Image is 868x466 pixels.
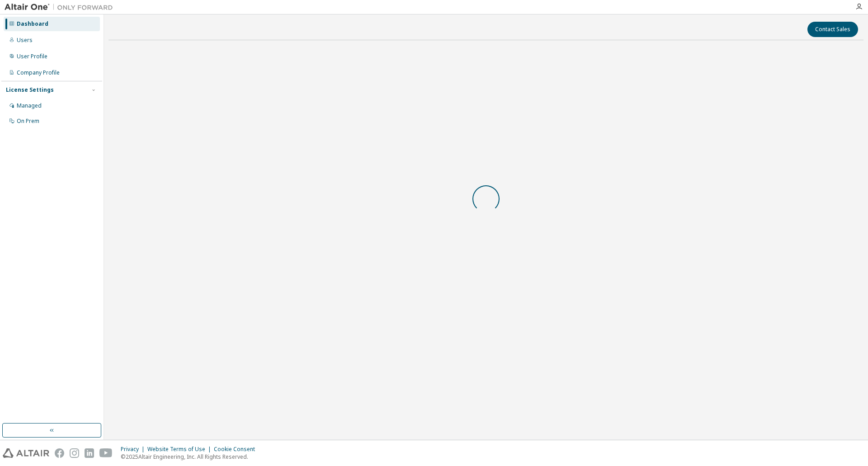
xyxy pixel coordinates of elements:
[55,448,64,458] img: facebook.svg
[85,448,94,458] img: linkedin.svg
[17,102,42,109] div: Managed
[121,453,260,461] p: © 2025 Altair Engineering, Inc. All Rights Reserved.
[17,69,60,76] div: Company Profile
[121,446,147,453] div: Privacy
[3,448,49,458] img: altair_logo.svg
[147,446,214,453] div: Website Terms of Use
[99,448,113,458] img: youtube.svg
[17,118,39,125] div: On Prem
[5,3,118,12] img: Altair One
[6,86,54,94] div: License Settings
[807,22,858,37] button: Contact Sales
[214,446,260,453] div: Cookie Consent
[17,53,47,60] div: User Profile
[70,448,79,458] img: instagram.svg
[17,37,33,44] div: Users
[17,20,48,28] div: Dashboard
